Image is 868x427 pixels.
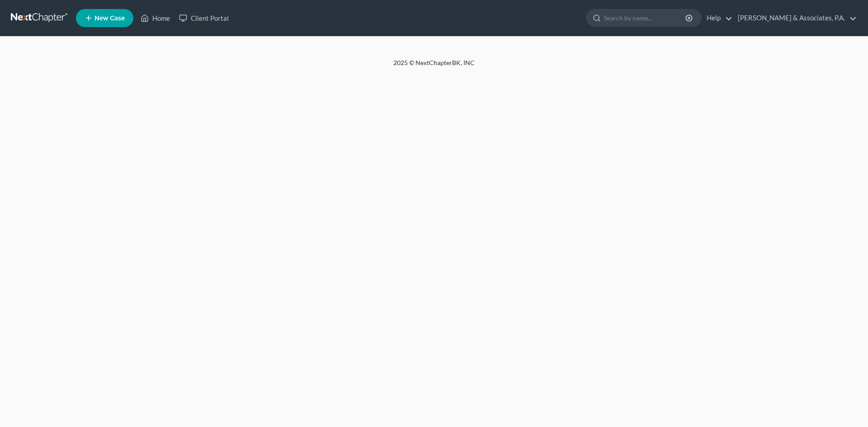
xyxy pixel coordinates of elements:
div: 2025 © NextChapterBK, INC [176,58,692,75]
span: New Case [94,15,125,22]
a: Home [136,10,175,26]
a: Help [702,10,732,26]
a: [PERSON_NAME] & Associates, P.A. [733,10,857,26]
input: Search by name... [604,9,687,26]
a: Client Portal [175,10,233,26]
